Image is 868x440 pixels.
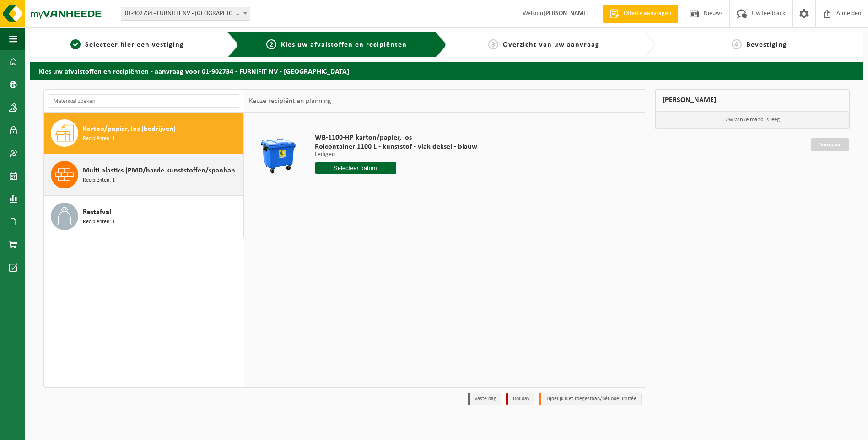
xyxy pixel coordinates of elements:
a: Doorgaan [811,138,849,151]
span: 1 [70,39,81,49]
strong: [PERSON_NAME] [543,10,589,17]
span: 4 [732,39,742,49]
span: Multi plastics (PMD/harde kunststoffen/spanbanden/EPS/folie naturel/folie gemengd) [83,165,241,176]
li: Tijdelijk niet toegestaan/période limitée [539,393,642,405]
span: Kies uw afvalstoffen en recipiënten [281,41,407,48]
h2: Kies uw afvalstoffen en recipiënten - aanvraag voor 01-902734 - FURNIFIT NV - [GEOGRAPHIC_DATA] [30,62,863,80]
button: Karton/papier, los (bedrijven) Recipiënten: 1 [44,113,244,154]
span: WB-1100-HP karton/papier, los [315,133,477,142]
li: Vaste dag [468,393,501,405]
span: Recipiënten: 1 [83,218,115,226]
span: 3 [488,39,498,49]
span: Bevestiging [746,41,787,48]
span: Overzicht van uw aanvraag [503,41,599,48]
a: Offerte aanvragen [603,5,678,23]
a: 1Selecteer hier een vestiging [34,39,220,50]
span: 2 [266,39,276,49]
span: 01-902734 - FURNIFIT NV - DESTELBERGEN [121,7,250,20]
span: Recipiënten: 1 [83,176,115,185]
button: Restafval Recipiënten: 1 [44,196,244,237]
input: Materiaal zoeken [49,94,239,108]
span: Offerte aanvragen [621,9,674,18]
p: Uw winkelmand is leeg [656,111,850,129]
div: Keuze recipiënt en planning [244,90,336,113]
span: Restafval [83,207,111,218]
span: Karton/papier, los (bedrijven) [83,123,176,134]
div: [PERSON_NAME] [655,89,850,111]
input: Selecteer datum [315,162,396,174]
button: Multi plastics (PMD/harde kunststoffen/spanbanden/EPS/folie naturel/folie gemengd) Recipiënten: 1 [44,154,244,196]
span: Selecteer hier een vestiging [85,41,184,48]
span: Recipiënten: 1 [83,134,115,143]
span: Rolcontainer 1100 L - kunststof - vlak deksel - blauw [315,142,477,151]
span: 01-902734 - FURNIFIT NV - DESTELBERGEN [121,7,250,21]
li: Holiday [506,393,534,405]
p: Ledigen [315,151,477,158]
